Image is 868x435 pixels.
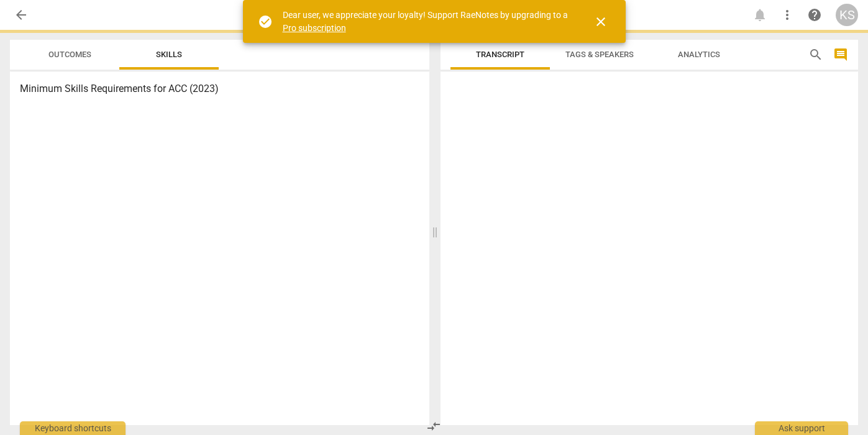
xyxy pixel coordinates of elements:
[836,4,858,26] button: KS
[593,14,608,29] span: close
[283,9,571,34] div: Dear user, we appreciate your loyalty! Support RaeNotes by upgrading to a
[807,7,822,22] span: help
[14,7,29,22] span: arrow_back
[806,45,826,65] button: Search
[808,47,823,62] span: search
[780,7,795,22] span: more_vert
[586,7,616,37] button: Close
[426,419,441,434] span: compare_arrows
[476,50,524,59] span: Transcript
[833,47,848,62] span: comment
[283,23,346,33] a: Pro subscription
[755,421,848,435] div: Ask support
[803,4,826,26] a: Help
[678,50,720,59] span: Analytics
[156,50,182,59] span: Skills
[20,81,419,96] h3: Minimum Skills Requirements for ACC (2023)
[20,421,126,435] div: Keyboard shortcuts
[831,45,851,65] button: Show/Hide comments
[48,50,91,59] span: Outcomes
[565,50,634,59] span: Tags & Speakers
[258,14,273,29] span: check_circle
